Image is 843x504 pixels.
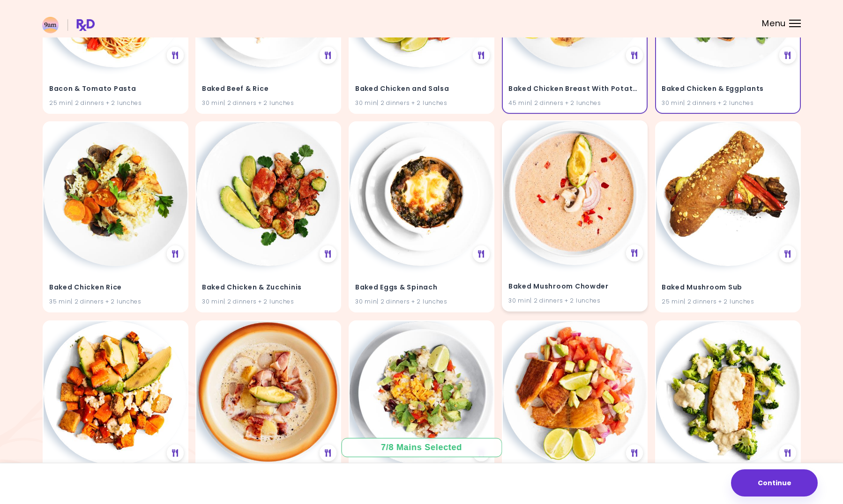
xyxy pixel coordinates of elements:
div: 30 min | 2 dinners + 2 lunches [662,98,794,107]
div: See Meal Plan [473,444,490,461]
div: See Meal Plan [320,444,336,461]
div: See Meal Plan [320,46,336,63]
h4: Baked Mushroom Chowder [508,279,641,294]
span: Menu [762,19,786,28]
div: See Meal Plan [779,46,796,63]
div: See Meal Plan [166,245,183,262]
h4: Baked Beef & Rice [202,82,335,96]
h4: Baked Chicken and Salsa [355,82,488,96]
div: See Meal Plan [626,444,643,461]
div: 25 min | 2 dinners + 2 lunches [662,297,794,306]
h4: Baked Chicken & Zucchinis [202,280,335,295]
div: See Meal Plan [779,245,796,262]
div: 30 min | 2 dinners + 2 lunches [202,98,335,107]
h4: Baked Eggs & Spinach [355,280,488,295]
div: See Meal Plan [473,46,490,63]
h4: Baked Chicken Rice [49,280,182,295]
div: 35 min | 2 dinners + 2 lunches [49,297,182,306]
h4: Baked Mushroom Sub [662,280,794,295]
div: 45 min | 2 dinners + 2 lunches [508,98,641,107]
div: See Meal Plan [779,444,796,461]
div: 7 / 8 Mains Selected [374,442,469,453]
div: 25 min | 2 dinners + 2 lunches [49,98,182,107]
h4: Baked Chicken Breast With Potatoes [508,82,641,96]
div: See Meal Plan [473,245,490,262]
div: See Meal Plan [320,245,336,262]
div: See Meal Plan [166,444,183,461]
div: 30 min | 2 dinners + 2 lunches [508,296,641,305]
div: See Meal Plan [166,46,183,63]
button: Continue [731,469,818,497]
div: See Meal Plan [626,46,643,63]
div: 30 min | 2 dinners + 2 lunches [355,297,488,306]
div: See Meal Plan [626,245,643,261]
div: 30 min | 2 dinners + 2 lunches [202,297,335,306]
h4: Bacon & Tomato Pasta [49,82,182,96]
h4: Baked Chicken & Eggplants [662,82,794,96]
div: 30 min | 2 dinners + 2 lunches [355,98,488,107]
img: RxDiet [42,17,95,33]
